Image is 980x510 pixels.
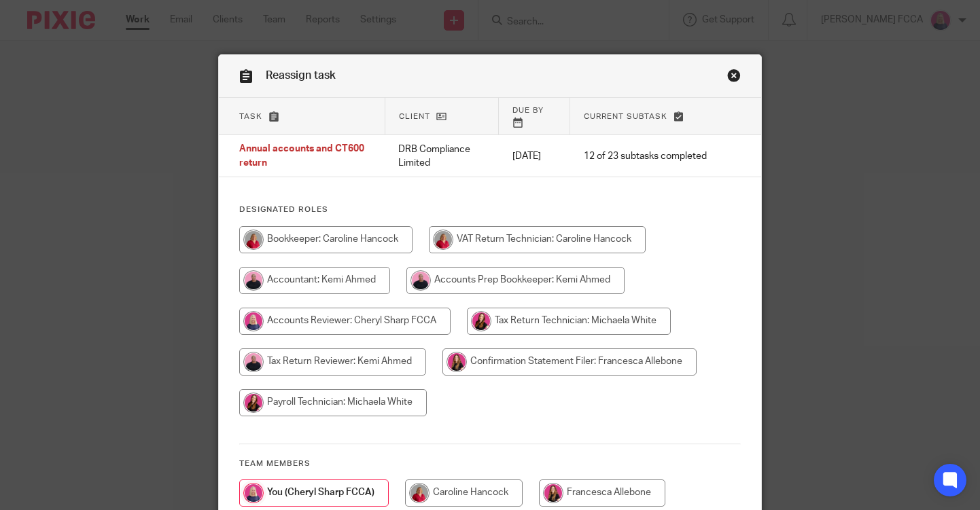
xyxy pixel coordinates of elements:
[239,204,741,215] h4: Designated Roles
[570,135,720,177] td: 12 of 23 subtasks completed
[239,113,262,120] span: Task
[266,70,336,81] span: Reassign task
[399,113,430,120] span: Client
[398,143,485,170] p: DRB Compliance Limited
[584,113,667,120] span: Current subtask
[239,458,741,469] h4: Team members
[727,69,741,87] a: Close this dialog window
[512,149,557,163] p: [DATE]
[512,107,544,114] span: Due by
[239,145,364,168] span: Annual accounts and CT600 return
